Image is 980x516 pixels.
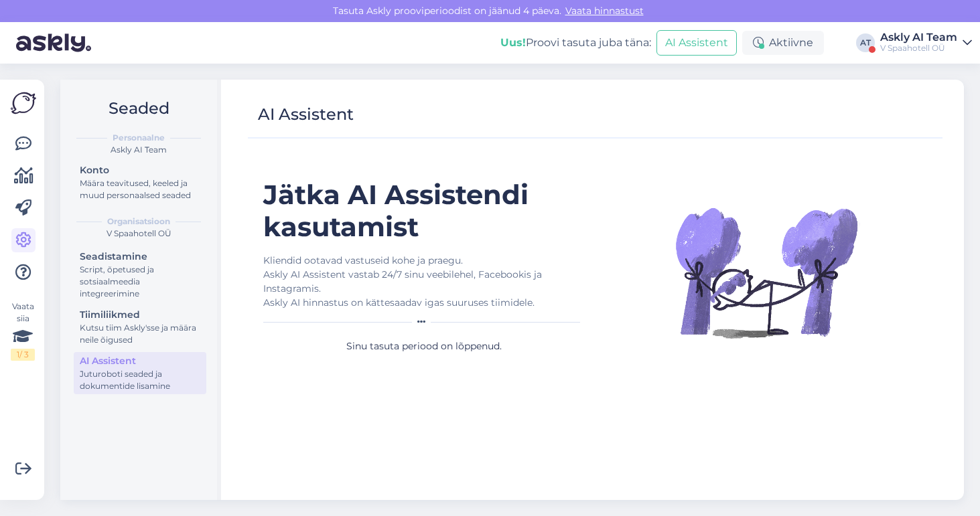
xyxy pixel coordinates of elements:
[113,132,165,144] b: Personaalne
[80,264,200,300] div: Script, õpetused ja sotsiaalmeedia integreerimine
[74,161,206,203] a: KontoMäära teavitused, keeled ja muud personaalsed seaded
[11,300,35,361] div: Vaata siia
[80,250,200,264] div: Seadistamine
[880,32,957,43] div: Askly AI Team
[880,32,972,54] a: Askly AI TeamV Spaahotell OÜ
[11,90,36,116] img: Askly Logo
[80,308,200,322] div: Tiimiliikmed
[71,144,206,156] div: Askly AI Team
[80,354,200,368] div: AI Assistent
[561,5,648,17] a: Vaata hinnastust
[263,179,585,243] h1: Jätka AI Assistendi kasutamist
[258,102,354,127] div: AI Assistent
[346,339,502,353] div: Sinu tasuta periood on lõppenud.
[500,35,651,51] div: Proovi tasuta juba täna:
[107,216,170,228] b: Organisatsioon
[80,322,200,346] div: Kutsu tiim Askly'sse ja määra neile õigused
[500,36,526,49] b: Uus!
[80,163,200,177] div: Konto
[74,306,206,348] a: TiimiliikmedKutsu tiim Askly'sse ja määra neile õigused
[856,33,875,52] div: AT
[74,248,206,302] a: SeadistamineScript, õpetused ja sotsiaalmeedia integreerimine
[11,349,35,361] div: 1 / 3
[673,179,860,366] img: Illustration
[80,368,200,392] div: Juturoboti seaded ja dokumentide lisamine
[656,30,737,56] button: AI Assistent
[71,96,206,121] h2: Seaded
[74,352,206,394] a: AI AssistentJuturoboti seaded ja dokumentide lisamine
[880,43,957,54] div: V Spaahotell OÜ
[71,228,206,240] div: V Spaahotell OÜ
[742,31,824,55] div: Aktiivne
[263,254,585,310] div: Kliendid ootavad vastuseid kohe ja praegu. Askly AI Assistent vastab 24/7 sinu veebilehel, Facebo...
[80,177,200,201] div: Määra teavitused, keeled ja muud personaalsed seaded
